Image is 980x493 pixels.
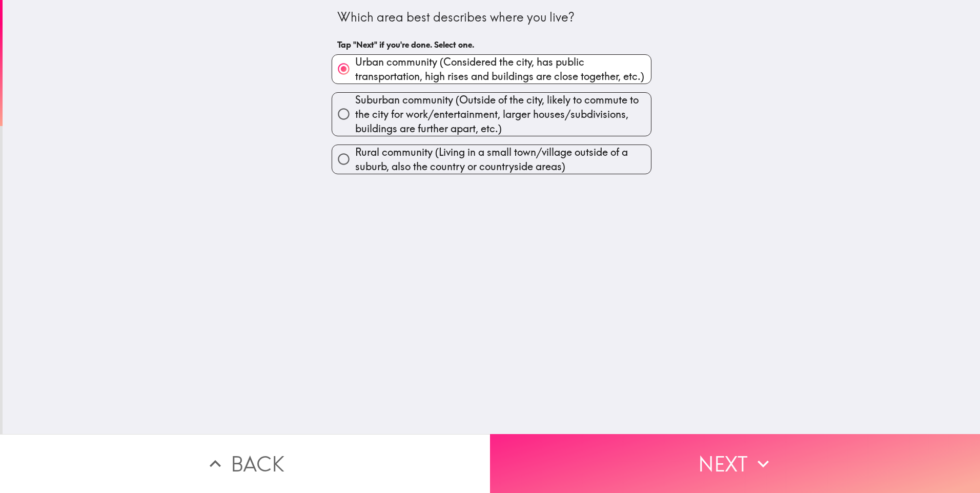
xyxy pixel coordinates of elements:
div: Which area best describes where you live? [337,9,646,26]
span: Suburban community (Outside of the city, likely to commute to the city for work/entertainment, la... [355,93,651,136]
button: Next [490,434,980,493]
span: Urban community (Considered the city, has public transportation, high rises and buildings are clo... [355,55,651,84]
button: Suburban community (Outside of the city, likely to commute to the city for work/entertainment, la... [332,93,651,136]
button: Urban community (Considered the city, has public transportation, high rises and buildings are clo... [332,55,651,84]
h6: Tap "Next" if you're done. Select one. [337,39,646,50]
button: Rural community (Living in a small town/village outside of a suburb, also the country or countrys... [332,145,651,174]
span: Rural community (Living in a small town/village outside of a suburb, also the country or countrys... [355,145,651,174]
